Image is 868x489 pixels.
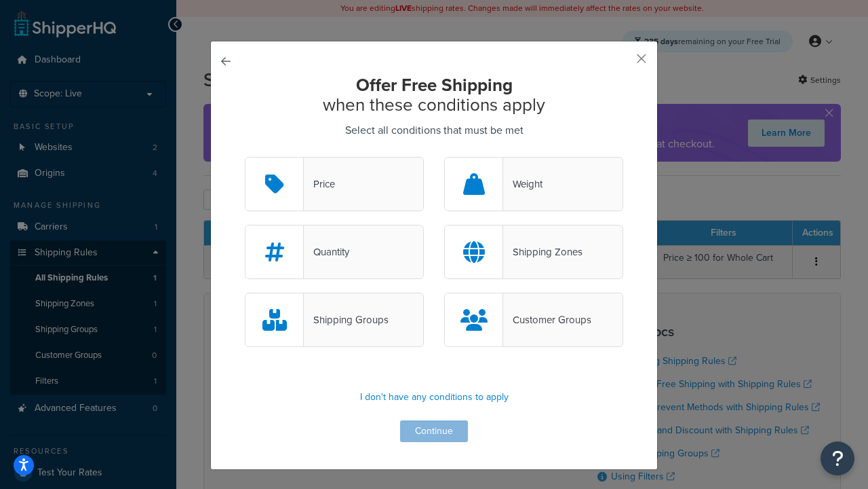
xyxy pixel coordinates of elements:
[245,121,623,140] p: Select all conditions that must be met
[503,175,542,194] div: Weight
[503,242,583,261] div: Shipping Zones
[304,175,335,194] div: Price
[356,72,513,98] strong: Offer Free Shipping
[304,310,389,329] div: Shipping Groups
[245,75,623,114] h2: when these conditions apply
[245,388,623,407] p: I don't have any conditions to apply
[821,441,854,475] button: Open Resource Center
[304,242,349,261] div: Quantity
[503,310,591,329] div: Customer Groups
